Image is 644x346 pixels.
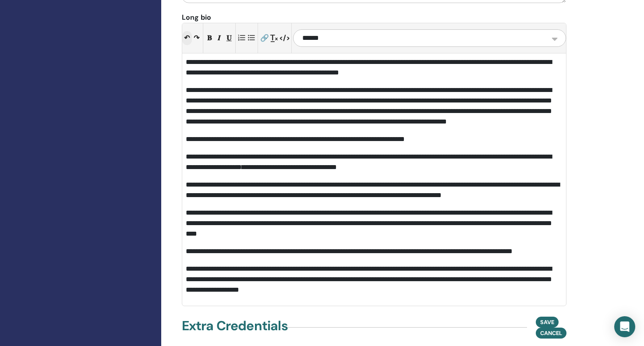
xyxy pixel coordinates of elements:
[205,31,214,45] button: 𝐁
[214,31,224,45] button: 𝑰
[259,31,269,45] button: 🔗
[192,31,202,45] button: ↷
[182,31,192,45] button: ↶
[536,317,559,328] button: Save
[540,318,554,326] span: Save
[224,31,234,45] button: 𝐔
[269,31,279,45] button: T̲ₓ
[536,328,566,339] button: Cancel
[182,318,288,334] h4: Extra Credentials
[540,329,562,337] span: Cancel
[247,31,256,45] button: Bullet list
[279,31,290,45] button: </>
[614,316,635,337] div: Open Intercom Messenger
[226,33,232,42] span: 𝐔
[182,12,211,23] span: Long bio
[237,31,247,45] button: Numbered list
